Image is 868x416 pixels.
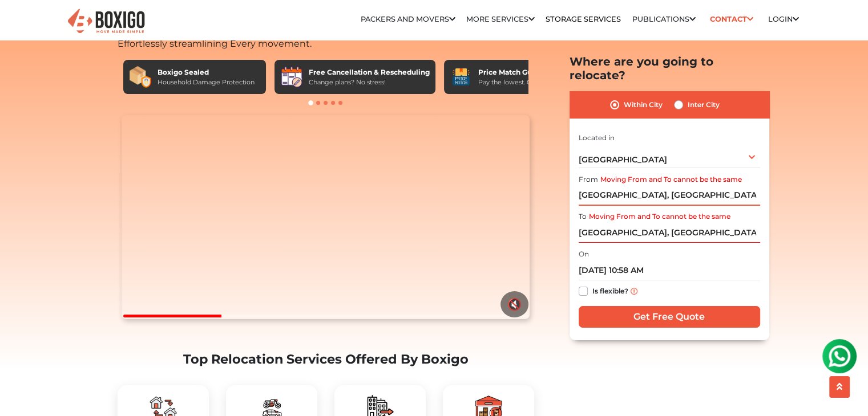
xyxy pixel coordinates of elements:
[118,38,312,49] span: Effortlessly streamlining Every movement.
[11,11,34,34] img: whatsapp-icon.svg
[632,15,696,23] a: Publications
[706,10,757,28] a: Contact
[579,174,598,185] label: From
[158,67,255,78] div: Boxigo Sealed
[361,15,455,23] a: Packers and Movers
[570,55,769,82] h2: Where are you going to relocate?
[589,211,730,222] label: Moving From and To cannot be the same
[450,66,473,88] img: Price Match Guarantee
[624,98,663,112] label: Within City
[579,223,760,243] input: Select Building or Nearest Landmark
[122,115,530,319] video: Your browser does not support the video tag.
[768,15,799,23] a: Login
[579,249,589,259] label: On
[466,15,535,23] a: More services
[478,78,565,87] div: Pay the lowest. Guaranteed!
[579,133,615,143] label: Located in
[579,306,760,328] input: Get Free Quote
[478,67,565,78] div: Price Match Guarantee
[829,376,850,398] button: scroll up
[592,284,628,296] label: Is flexible?
[500,291,528,317] button: 🔇
[631,288,637,295] img: info
[688,98,720,112] label: Inter City
[546,15,621,23] a: Storage Services
[600,174,742,185] label: Moving From and To cannot be the same
[158,78,255,87] div: Household Damage Protection
[579,186,760,206] input: Select Building or Nearest Landmark
[129,66,152,88] img: Boxigo Sealed
[579,211,587,222] label: To
[309,67,430,78] div: Free Cancellation & Rescheduling
[118,352,534,367] h2: Top Relocation Services Offered By Boxigo
[579,154,667,165] span: [GEOGRAPHIC_DATA]
[280,66,303,88] img: Free Cancellation & Rescheduling
[309,78,430,87] div: Change plans? No stress!
[579,260,760,280] input: Moving date
[66,7,146,35] img: Boxigo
